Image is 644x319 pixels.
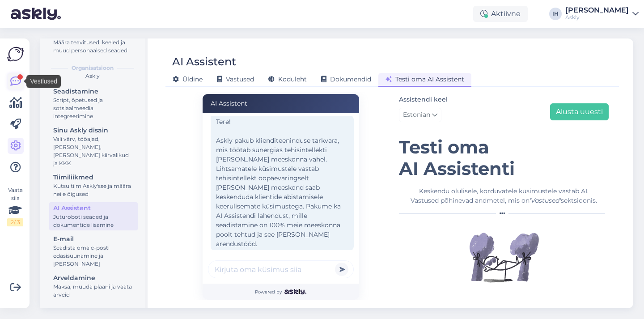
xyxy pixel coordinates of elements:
img: Askly [284,289,306,294]
div: Tere! Askly pakub klienditeeninduse tarkvara, mis töötab sünergias tehisintellekti [PERSON_NAME] ... [211,115,354,251]
span: Üldine [173,75,203,83]
i: 'Vastused' [530,196,561,204]
span: Koduleht [268,75,307,83]
span: Testi oma AI Assistent [386,75,464,83]
span: Estonian [403,110,430,120]
a: Sinu Askly disainVali värv, tööajad, [PERSON_NAME], [PERSON_NAME] kiirvalikud ja KKK [49,124,138,169]
a: Estonian [399,108,441,122]
a: AI AssistentJuturoboti seaded ja dokumentide lisamine [49,202,138,230]
div: Seadista oma e-posti edasisuunamine ja [PERSON_NAME] [53,244,134,268]
div: Askly [565,14,629,21]
a: TiimiliikmedKutsu tiim Askly'sse ja määra neile õigused [49,171,138,200]
div: 2 / 3 [7,218,23,226]
input: Kirjuta oma küsimus siia [208,260,354,278]
span: Powered by [255,289,306,295]
div: E-mail [53,234,134,244]
div: Määra teavitused, keeled ja muud personaalsed seaded [53,38,134,55]
div: AI Assistent [203,94,359,113]
div: Vaata siia [7,186,23,226]
div: AI Assistent [53,204,134,213]
div: Sinu Askly disain [53,126,134,135]
img: Illustration [468,221,540,293]
div: IH [549,8,562,20]
div: Juturoboti seaded ja dokumentide lisamine [53,213,134,229]
button: Alusta uuesti [550,103,609,120]
a: KontoMäära teavitused, keeled ja muud personaalsed seaded [49,28,138,56]
div: AI Assistent [172,53,236,70]
div: Arveldamine [53,273,134,283]
div: Tiimiliikmed [53,173,134,182]
div: Maksa, muuda plaani ja vaata arveid [53,283,134,299]
b: Organisatsioon [72,64,114,72]
div: Keskendu olulisele, korduvatele küsimustele vastab AI. Vastused põhinevad andmetel, mis on sektsi... [399,187,609,205]
div: Kutsu tiim Askly'sse ja määra neile õigused [53,182,134,198]
a: ArveldamineMaksa, muuda plaani ja vaata arveid [49,272,138,300]
img: Askly Logo [7,46,24,63]
a: SeadistamineScript, õpetused ja sotsiaalmeedia integreerimine [49,85,138,122]
h1: Testi oma AI Assistenti [399,136,609,179]
span: Vastused [217,75,254,83]
div: Seadistamine [53,87,134,96]
div: Vestlused [26,75,61,88]
div: Script, õpetused ja sotsiaalmeedia integreerimine [53,96,134,120]
label: Assistendi keel [399,95,448,104]
div: Vali värv, tööajad, [PERSON_NAME], [PERSON_NAME] kiirvalikud ja KKK [53,135,134,167]
a: [PERSON_NAME]Askly [565,7,639,21]
div: Askly [47,72,138,80]
span: Dokumendid [321,75,371,83]
div: Aktiivne [473,6,528,22]
a: E-mailSeadista oma e-posti edasisuunamine ja [PERSON_NAME] [49,233,138,269]
div: [PERSON_NAME] [565,7,629,14]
